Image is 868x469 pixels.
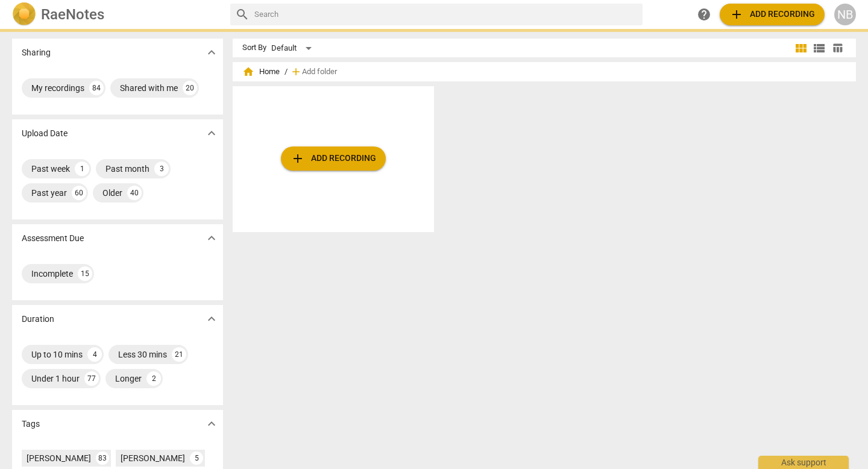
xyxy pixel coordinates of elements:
[120,82,178,94] div: Shared with me
[285,68,288,77] span: /
[31,163,70,175] div: Past week
[96,452,109,465] div: 83
[31,82,84,94] div: My recordings
[203,229,221,247] button: Show more
[22,313,54,326] p: Duration
[242,66,254,78] span: home
[78,266,92,281] div: 15
[810,39,828,57] button: List view
[242,66,280,78] span: Home
[31,268,73,280] div: Incomplete
[31,373,80,385] div: Under 1 hour
[729,7,744,22] span: add
[203,415,221,433] button: Show more
[203,310,221,328] button: Show more
[31,187,67,199] div: Past year
[693,4,715,25] a: Help
[281,146,386,171] button: Upload
[190,452,203,465] div: 5
[758,456,849,469] div: Ask support
[127,186,142,200] div: 40
[290,66,302,78] span: add
[12,2,221,27] a: LogoRaeNotes
[203,124,221,142] button: Show more
[204,417,219,431] span: expand_more
[72,186,86,200] div: 60
[183,81,197,95] div: 20
[203,43,221,61] button: Show more
[812,41,826,55] span: view_list
[41,6,104,23] h2: RaeNotes
[834,4,856,25] button: NB
[105,163,149,175] div: Past month
[204,45,219,60] span: expand_more
[84,371,99,386] div: 77
[121,452,185,464] div: [PERSON_NAME]
[204,231,219,245] span: expand_more
[828,39,846,57] button: Table view
[235,7,250,22] span: search
[115,373,142,385] div: Longer
[146,371,161,386] div: 2
[794,41,808,55] span: view_module
[22,418,40,430] p: Tags
[89,81,104,95] div: 84
[118,348,167,360] div: Less 30 mins
[291,151,376,166] span: Add recording
[31,348,83,360] div: Up to 10 mins
[792,39,810,57] button: Tile view
[154,162,169,176] div: 3
[22,232,84,245] p: Assessment Due
[254,5,638,24] input: Search
[729,7,815,22] span: Add recording
[102,187,122,199] div: Older
[832,42,843,54] span: table_chart
[87,347,102,362] div: 4
[697,7,711,22] span: help
[75,162,89,176] div: 1
[12,2,36,27] img: Logo
[22,46,51,59] p: Sharing
[242,43,266,52] div: Sort By
[172,347,186,362] div: 21
[204,312,219,326] span: expand_more
[22,127,68,140] p: Upload Date
[291,151,305,166] span: add
[27,452,91,464] div: [PERSON_NAME]
[720,4,825,25] button: Upload
[204,126,219,140] span: expand_more
[302,68,337,77] span: Add folder
[271,39,316,58] div: Default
